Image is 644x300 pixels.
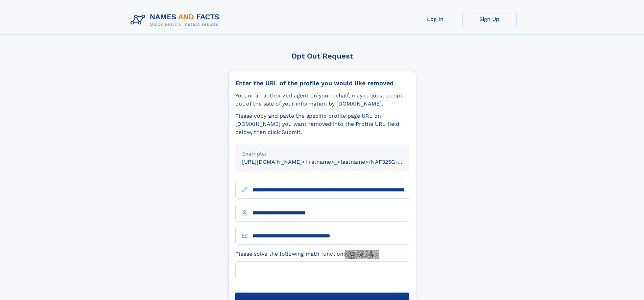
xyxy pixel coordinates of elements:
img: Logo Names and Facts [128,11,225,29]
div: Enter the URL of the profile you would like removed [235,79,409,87]
a: Sign Up [462,11,517,27]
div: You, or an authorized agent on your behalf, may request to opt-out of the sale of your informatio... [235,92,409,108]
label: Please solve the following math function: [235,250,379,259]
a: Log In [408,11,462,27]
div: Opt Out Request [228,52,416,60]
small: [URL][DOMAIN_NAME]<firstname>_<lastname>/NAF325G-xxxxxxxx [242,159,422,165]
div: Please copy and paste the specific profile page URL on [DOMAIN_NAME] you want removed into the Pr... [235,112,409,136]
div: Example: [242,150,402,158]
